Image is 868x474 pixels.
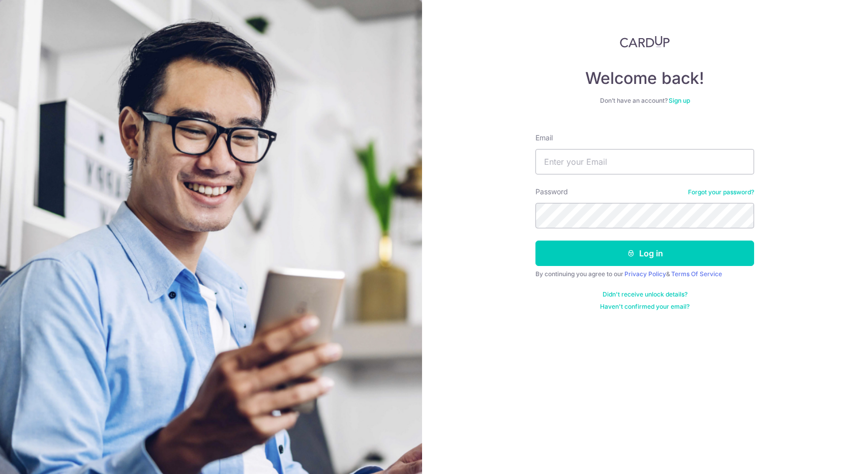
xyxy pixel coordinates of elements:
label: Email [535,133,553,143]
div: Don’t have an account? [535,97,754,105]
img: CardUp Logo [620,36,670,48]
input: Enter your Email [535,149,754,174]
label: Password [535,187,568,197]
a: Terms Of Service [671,270,722,278]
a: Didn't receive unlock details? [603,290,687,299]
a: Privacy Policy [624,270,666,278]
button: Log in [535,241,754,266]
h4: Welcome back! [535,68,754,88]
a: Haven't confirmed your email? [600,303,690,311]
a: Sign up [669,97,690,104]
div: By continuing you agree to our & [535,270,754,278]
a: Forgot your password? [688,188,754,196]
